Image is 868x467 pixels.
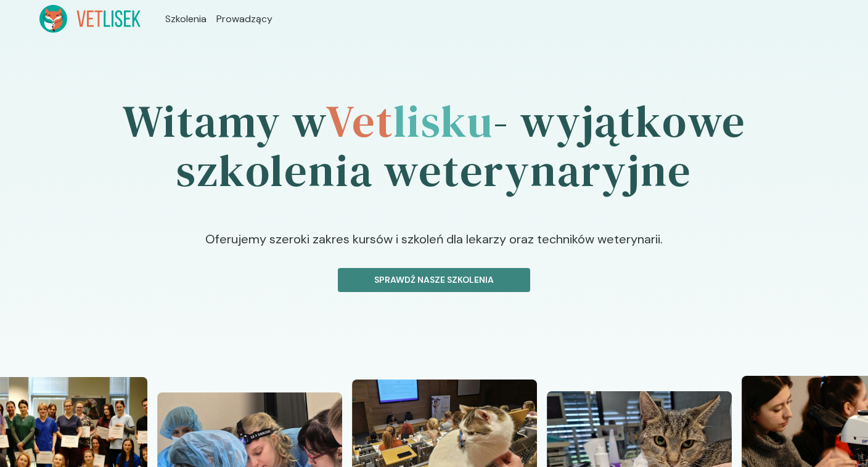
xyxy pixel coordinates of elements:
[348,274,520,286] p: Sprawdź nasze szkolenia
[338,268,530,292] button: Sprawdź nasze szkolenia
[165,12,207,26] a: Szkolenia
[39,62,829,230] h1: Witamy w - wyjątkowe szkolenia weterynaryjne
[216,12,272,26] a: Prowadzący
[325,91,393,152] span: Vet
[393,91,493,152] span: lisku
[145,230,724,268] p: Oferujemy szeroki zakres kursów i szkoleń dla lekarzy oraz techników weterynarii.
